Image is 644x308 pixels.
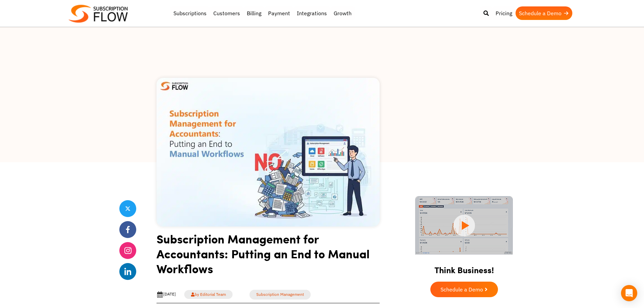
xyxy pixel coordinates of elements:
[293,6,330,20] a: Integrations
[492,6,516,20] a: Pricing
[265,6,293,20] a: Payment
[210,6,243,20] a: Customers
[170,6,210,20] a: Subscriptions
[184,290,233,299] a: by Editorial Team
[516,6,572,20] a: Schedule a Demo
[157,231,380,281] h1: Subscription Management for Accountants: Putting an End to Manual Workflows
[330,6,355,20] a: Growth
[621,285,637,301] div: Open Intercom Messenger
[403,257,525,278] h2: Think Business!
[249,290,311,300] a: Subscription Management
[243,6,265,20] a: Billing
[157,291,176,298] div: [DATE]
[415,196,513,255] img: intro video
[440,287,483,292] span: Schedule a Demo
[69,5,128,23] img: Subscriptionflow
[430,282,498,297] a: Schedule a Demo
[157,78,380,227] img: Subscription Management for Accountants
